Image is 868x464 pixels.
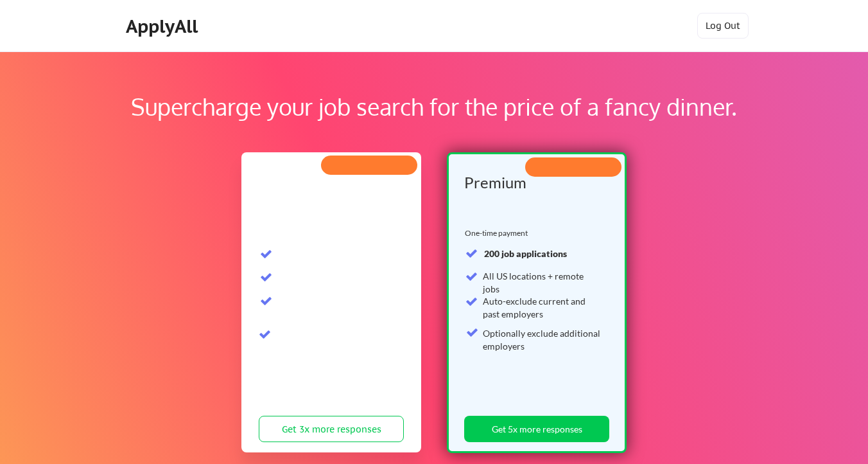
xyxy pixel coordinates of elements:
div: ApplyAll [126,15,202,37]
button: Get 5x more responses [464,416,609,442]
div: All US locations + remote jobs [483,270,602,295]
div: One-time payment [465,228,532,238]
button: Log Out [697,13,749,39]
div: Supercharge your job search for the price of a fancy dinner. [82,89,786,124]
div: Optionally exclude additional employers [483,327,602,352]
div: Premium [464,175,605,190]
div: Auto-exclude current and past employers [483,295,602,320]
button: Get 3x more responses [259,416,404,442]
strong: 200 job applications [484,248,567,259]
